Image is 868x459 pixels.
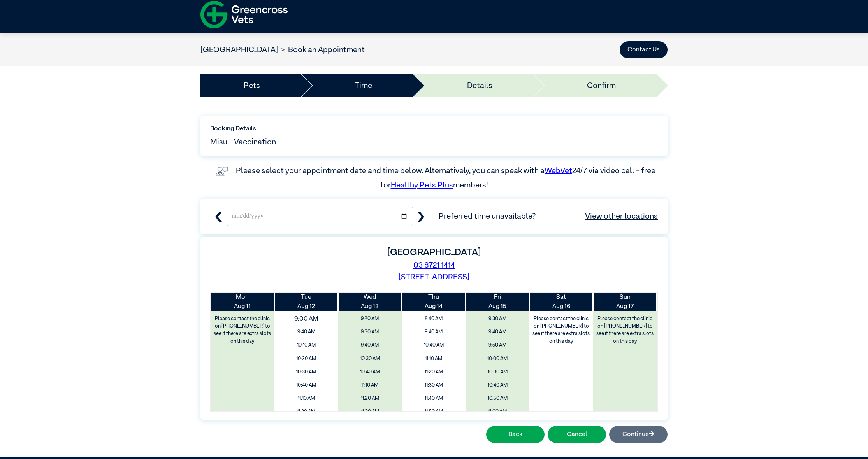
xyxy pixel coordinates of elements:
a: Pets [244,80,260,91]
th: Aug 11 [211,293,274,311]
label: Booking Details [210,124,658,133]
nav: breadcrumb [200,44,365,56]
label: Please select your appointment date and time below. Alternatively, you can speak with a 24/7 via ... [236,167,657,189]
img: vet [213,164,231,179]
a: Healthy Pets Plus [391,181,453,189]
a: Time [355,80,372,91]
a: [GEOGRAPHIC_DATA] [200,46,278,54]
span: 10:50 AM [468,393,527,404]
span: 11:20 AM [341,393,399,404]
a: View other locations [585,210,658,222]
th: Aug 17 [593,293,657,311]
a: WebVet [545,167,572,175]
span: 10:20 AM [277,353,336,364]
span: 11:00 AM [468,406,527,417]
label: Please contact the clinic on [PHONE_NUMBER] to see if there are extra slots on this day [594,313,656,347]
span: 10:40 AM [277,380,336,391]
span: 9:30 AM [468,313,527,324]
button: Contact Us [620,41,668,58]
span: 9:40 AM [468,326,527,338]
th: Aug 16 [529,293,593,311]
span: 11:30 AM [341,406,399,417]
span: 11:10 AM [404,353,463,364]
span: Misu - Vaccination [210,136,276,148]
label: Please contact the clinic on [PHONE_NUMBER] to see if there are extra slots on this day [530,313,592,347]
span: 9:40 AM [277,326,336,338]
span: 9:00 AM [268,312,344,326]
span: 10:30 AM [341,353,399,364]
span: 11:10 AM [341,380,399,391]
span: 10:10 AM [277,340,336,351]
span: 10:30 AM [277,366,336,378]
span: 8:40 AM [404,313,463,324]
label: [GEOGRAPHIC_DATA] [387,248,481,257]
label: Please contact the clinic on [PHONE_NUMBER] to see if there are extra slots on this day [211,313,274,347]
button: Back [486,426,545,443]
th: Aug 12 [274,293,338,311]
span: 9:50 AM [468,340,527,351]
span: 11:20 AM [404,366,463,378]
span: 9:40 AM [404,326,463,338]
th: Aug 14 [402,293,466,311]
a: 03 8721 1414 [413,261,455,269]
span: 10:00 AM [468,353,527,364]
span: 10:40 AM [468,380,527,391]
th: Aug 15 [466,293,529,311]
th: Aug 13 [338,293,402,311]
li: Book an Appointment [278,44,365,56]
span: 10:40 AM [404,340,463,351]
span: 11:20 AM [277,406,336,417]
span: Preferred time unavailable? [439,210,658,222]
span: 10:30 AM [468,366,527,378]
span: 11:30 AM [404,380,463,391]
span: 11:50 AM [404,406,463,417]
span: 10:40 AM [341,366,399,378]
span: 9:30 AM [341,326,399,338]
a: [STREET_ADDRESS] [399,273,469,281]
button: Cancel [548,426,606,443]
span: 11:10 AM [277,393,336,404]
span: 11:40 AM [404,393,463,404]
span: 9:20 AM [341,313,399,324]
span: 9:40 AM [341,340,399,351]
